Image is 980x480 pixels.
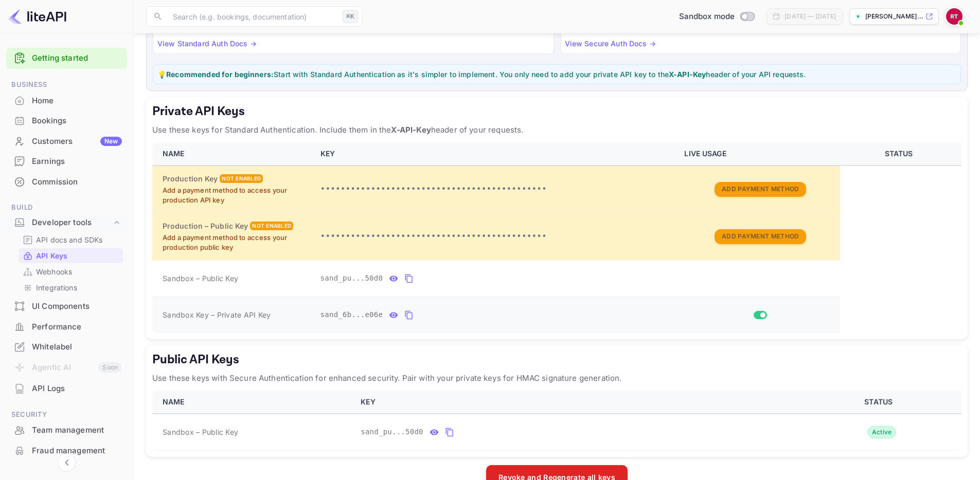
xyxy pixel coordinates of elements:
span: Sandbox mode [679,11,735,23]
div: Webhooks [19,264,123,279]
div: Not enabled [220,174,263,183]
div: Fraud management [6,441,127,461]
a: API Logs [6,379,127,398]
div: Home [32,95,122,107]
th: STATUS [840,142,961,165]
button: Add Payment Method [715,182,806,197]
div: Getting started [6,48,127,69]
p: API Keys [36,250,67,261]
div: Performance [6,317,127,337]
div: ⌘K [343,10,358,23]
div: UI Components [32,301,122,312]
strong: Recommended for beginners: [166,70,274,79]
p: Add a payment method to access your production API key [163,186,308,206]
th: NAME [152,391,354,414]
a: Getting started [32,52,122,64]
table: public api keys table [152,391,961,451]
a: Webhooks [23,266,119,277]
div: Team management [6,420,127,440]
p: [PERSON_NAME]... [865,12,923,21]
div: Integrations [19,280,123,295]
div: Earnings [32,156,122,168]
p: Integrations [36,282,77,293]
p: Use these keys for Standard Authentication. Include them in the header of your requests. [152,124,961,136]
div: Home [6,91,127,111]
div: Not enabled [250,221,293,230]
p: ••••••••••••••••••••••••••••••••••••••••••••• [320,183,672,195]
img: Reinard Ferdinand Tanex [946,8,963,25]
div: Whitelabel [6,337,127,357]
div: Commission [32,176,122,188]
div: Whitelabel [32,341,122,353]
button: Collapse navigation [58,453,76,472]
span: Security [6,409,127,420]
a: UI Components [6,297,127,316]
div: Developer tools [32,217,112,229]
div: API Logs [6,379,127,399]
th: LIVE USAGE [678,142,840,165]
th: STATUS [799,391,961,414]
a: Integrations [23,282,119,293]
div: Switch to Production mode [675,11,759,23]
div: API Logs [32,383,122,395]
span: sand_pu...50d0 [320,273,383,284]
a: View Secure Auth Docs → [565,39,656,48]
a: Home [6,91,127,110]
th: NAME [152,142,314,165]
a: Earnings [6,152,127,171]
button: Add Payment Method [715,229,806,244]
span: Sandbox – Public Key [163,427,238,437]
a: Fraud management [6,441,127,460]
th: KEY [354,391,799,414]
p: Webhooks [36,266,72,277]
strong: X-API-Key [391,125,431,135]
th: KEY [314,142,679,165]
span: sand_pu...50d0 [361,427,423,437]
table: private api keys table [152,142,961,333]
strong: X-API-Key [669,70,706,79]
div: [DATE] — [DATE] [785,12,836,21]
div: Bookings [6,111,127,131]
span: sand_6b...e06e [320,309,383,320]
a: Performance [6,317,127,336]
input: Search (e.g. bookings, documentation) [167,6,338,27]
div: API docs and SDKs [19,232,123,247]
a: Add Payment Method [715,184,806,193]
div: Bookings [32,115,122,127]
div: Commission [6,172,127,192]
p: Use these keys with Secure Authentication for enhanced security. Pair with your private keys for ... [152,372,961,384]
div: Active [867,426,897,438]
div: Customers [32,136,122,147]
a: Bookings [6,111,127,130]
p: API docs and SDKs [36,234,103,245]
p: 💡 Start with Standard Authentication as it's simpler to implement. You only need to add your priv... [157,69,956,80]
span: Sandbox – Public Key [163,273,238,284]
p: ••••••••••••••••••••••••••••••••••••••••••••• [320,230,672,243]
div: API Keys [19,248,123,263]
div: Developer tools [6,214,127,232]
div: Team management [32,424,122,436]
div: Fraud management [32,445,122,457]
div: UI Components [6,297,127,317]
a: View Standard Auth Docs → [157,39,257,48]
div: New [100,137,122,146]
a: API Keys [23,250,119,261]
a: API docs and SDKs [23,234,119,245]
a: Commission [6,172,127,191]
h5: Public API Keys [152,352,961,368]
span: Business [6,79,127,90]
h5: Private API Keys [152,103,961,120]
div: CustomersNew [6,132,127,152]
div: Earnings [6,152,127,172]
a: CustomersNew [6,132,127,151]
a: Add Payment Method [715,231,806,240]
a: Team management [6,420,127,439]
span: Build [6,202,127,213]
h6: Production Key [163,173,218,184]
h6: Production – Public Key [163,220,248,232]
p: Add a payment method to access your production public key [163,233,308,253]
a: Whitelabel [6,337,127,356]
img: LiteAPI logo [8,8,66,25]
span: Sandbox Key – Private API Key [163,310,271,319]
div: Performance [32,321,122,333]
